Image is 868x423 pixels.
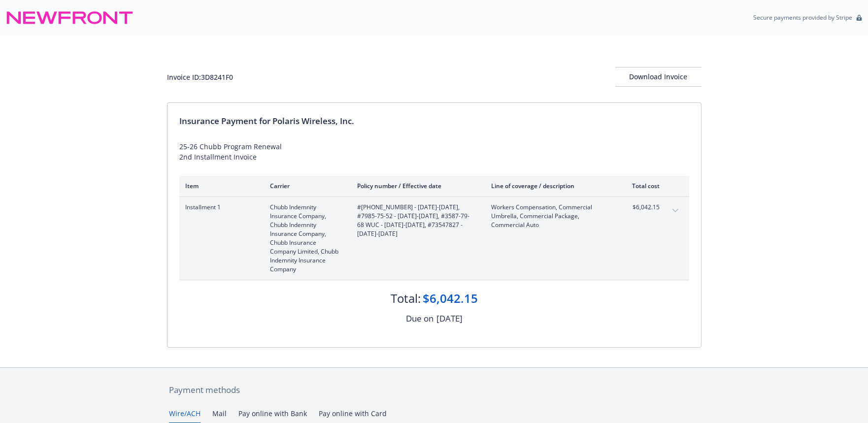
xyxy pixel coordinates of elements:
[491,203,607,229] span: Workers Compensation, Commercial Umbrella, Commercial Package, Commercial Auto
[423,290,478,307] div: $6,042.15
[753,13,852,22] p: Secure payments provided by Stripe
[167,72,233,82] div: Invoice ID: 3D8241F0
[668,203,683,219] button: expand content
[623,203,660,212] span: $6,042.15
[185,182,254,190] div: Item
[615,67,701,86] div: Download Invoice
[406,312,434,325] div: Due on
[185,203,254,212] span: Installment 1
[436,312,463,325] div: [DATE]
[179,115,689,128] div: Insurance Payment for Polaris Wireless, Inc.
[615,67,701,87] button: Download Invoice
[179,141,689,162] div: 25-26 Chubb Program Renewal 2nd Installment Invoice
[491,182,607,190] div: Line of coverage / description
[270,203,341,274] span: Chubb Indemnity Insurance Company, Chubb Indemnity Insurance Company, Chubb Insurance Company Lim...
[270,182,341,190] div: Carrier
[357,182,475,190] div: Policy number / Effective date
[357,203,475,238] span: #[PHONE_NUMBER] - [DATE]-[DATE], #7985-75-52 - [DATE]-[DATE], #3587-79-68 WUC - [DATE]-[DATE], #7...
[623,182,660,190] div: Total cost
[179,197,689,280] div: Installment 1Chubb Indemnity Insurance Company, Chubb Indemnity Insurance Company, Chubb Insuranc...
[169,384,700,396] div: Payment methods
[391,290,421,307] div: Total:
